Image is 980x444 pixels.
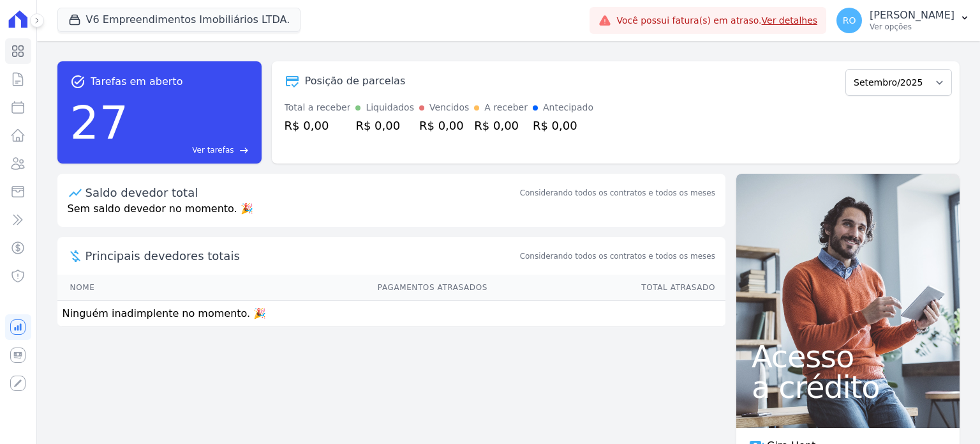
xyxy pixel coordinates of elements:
[355,117,414,134] div: R$ 0,00
[57,301,725,327] td: Ninguém inadimplente no momento. 🎉
[520,250,715,262] span: Considerando todos os contratos e todos os meses
[419,117,469,134] div: R$ 0,00
[85,247,517,264] span: Principais devedores totais
[520,187,715,199] div: Considerando todos os contratos e todos os meses
[133,144,248,156] a: Ver tarefas east
[752,372,944,402] span: a crédito
[870,22,954,32] p: Ver opções
[177,275,488,301] th: Pagamentos Atrasados
[488,275,725,301] th: Total Atrasado
[91,74,183,89] span: Tarefas em aberto
[57,275,177,301] th: Nome
[57,8,301,32] button: V6 Empreendimentos Imobiliários LTDA.
[616,14,817,27] span: Você possui fatura(s) em atraso.
[305,73,406,89] div: Posição de parcelas
[57,201,725,227] p: Sem saldo devedor no momento. 🎉
[533,117,593,134] div: R$ 0,00
[85,184,517,201] div: Saldo devedor total
[366,101,414,114] div: Liquidados
[239,146,249,155] span: east
[429,101,469,114] div: Vencidos
[285,101,351,114] div: Total a receber
[826,3,980,38] button: RO [PERSON_NAME] Ver opções
[70,74,85,89] span: task_alt
[843,16,856,25] span: RO
[285,117,351,134] div: R$ 0,00
[543,101,593,114] div: Antecipado
[870,9,954,22] p: [PERSON_NAME]
[192,144,234,156] span: Ver tarefas
[762,15,818,26] a: Ver detalhes
[70,89,129,156] div: 27
[484,101,528,114] div: A receber
[474,117,528,134] div: R$ 0,00
[752,341,944,372] span: Acesso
